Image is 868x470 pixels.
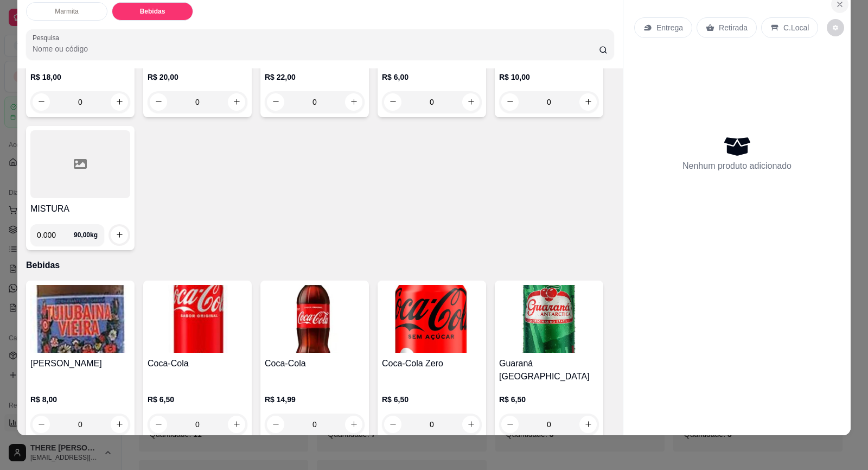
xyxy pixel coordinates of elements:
button: increase-product-quantity [462,416,480,433]
button: increase-product-quantity [111,416,128,433]
p: Nenhum produto adicionado [682,160,792,173]
label: Pesquisa [33,33,63,42]
h4: Guaraná [GEOGRAPHIC_DATA] [499,357,599,383]
h4: Coca-Cola [148,357,247,370]
p: R$ 20,00 [148,72,247,82]
p: Bebidas [26,259,614,272]
p: R$ 10,00 [499,72,599,82]
h4: Coca-Cola Zero [382,357,482,370]
input: Pesquisa [33,43,599,54]
button: decrease-product-quantity [150,416,167,433]
p: R$ 6,00 [382,72,482,82]
p: R$ 22,00 [265,72,365,82]
button: increase-product-quantity [462,93,480,111]
img: product-image [30,285,130,353]
p: Entrega [656,22,683,33]
button: decrease-product-quantity [384,93,401,111]
p: Retirada [719,22,748,33]
p: C.Local [783,22,809,33]
p: Marmita [55,7,78,16]
input: 0.00 [37,224,74,246]
button: decrease-product-quantity [827,19,844,36]
button: decrease-product-quantity [501,93,519,111]
h4: MISTURA [30,202,130,215]
button: increase-product-quantity [579,93,597,111]
button: decrease-product-quantity [150,93,167,111]
p: Bebidas [140,7,165,16]
button: increase-product-quantity [111,93,128,111]
button: decrease-product-quantity [384,416,401,433]
button: increase-product-quantity [228,416,245,433]
button: decrease-product-quantity [33,93,50,111]
p: R$ 14,99 [265,394,365,405]
p: R$ 18,00 [30,72,130,82]
button: decrease-product-quantity [33,416,50,433]
p: R$ 6,50 [382,394,482,405]
button: increase-product-quantity [228,93,245,111]
img: product-image [499,285,599,353]
button: increase-product-quantity [579,416,597,433]
h4: Coca-Cola [265,357,365,370]
button: increase-product-quantity [345,416,362,433]
img: product-image [382,285,482,353]
h4: [PERSON_NAME] [30,357,130,370]
button: decrease-product-quantity [267,93,284,111]
button: decrease-product-quantity [267,416,284,433]
button: increase-product-quantity [345,93,362,111]
button: decrease-product-quantity [501,416,519,433]
p: R$ 6,50 [499,394,599,405]
img: product-image [148,285,247,353]
p: R$ 6,50 [148,394,247,405]
p: R$ 8,00 [30,394,130,405]
img: product-image [265,285,365,353]
button: increase-product-quantity [111,226,128,244]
